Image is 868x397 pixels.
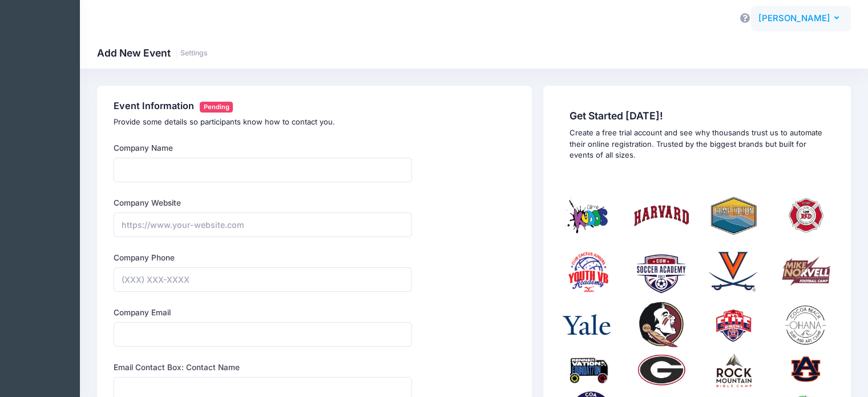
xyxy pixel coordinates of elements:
[97,47,208,59] h1: Add New Event
[180,49,208,58] a: Settings
[569,127,825,161] p: Create a free trial account and see why thousands trust us to automate their online registration....
[114,252,175,263] label: Company Phone
[751,6,851,32] button: [PERSON_NAME]
[758,12,830,25] span: [PERSON_NAME]
[200,102,233,113] span: Pending
[114,267,412,292] input: (XXX) XXX-XXXX
[569,110,825,122] span: Get Started [DATE]!
[114,197,181,208] label: Company Website
[114,362,240,373] label: Email Contact Box: Contact Name
[114,101,515,113] h4: Event Information
[114,307,171,318] label: Company Email
[114,212,412,237] input: https://www.your-website.com
[114,142,173,154] label: Company Name
[114,117,515,128] p: Provide some details so participants know how to contact you.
